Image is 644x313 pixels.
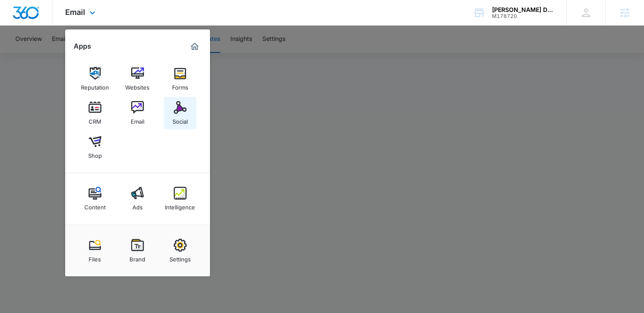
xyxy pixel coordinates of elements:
[79,63,111,95] a: Reputation
[79,131,111,163] a: Shop
[188,40,201,53] a: Marketing 360® Dashboard
[79,235,111,267] a: Files
[65,8,85,17] span: Email
[84,200,106,211] div: Content
[172,80,188,91] div: Forms
[125,80,149,91] div: Websites
[121,97,154,129] a: Email
[121,235,154,267] a: Brand
[164,63,196,95] a: Forms
[164,235,196,267] a: Settings
[88,148,102,159] div: Shop
[164,97,196,129] a: Social
[492,13,554,19] div: account id
[170,252,191,263] div: Settings
[172,114,188,125] div: Social
[131,114,144,125] div: Email
[89,252,101,263] div: Files
[164,183,196,215] a: Intelligence
[129,252,145,263] div: Brand
[74,42,91,50] h2: Apps
[121,183,154,215] a: Ads
[121,63,154,95] a: Websites
[79,97,111,129] a: CRM
[89,114,101,125] div: CRM
[165,200,195,211] div: Intelligence
[492,6,554,13] div: account name
[79,183,111,215] a: Content
[132,200,143,211] div: Ads
[81,80,109,91] div: Reputation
